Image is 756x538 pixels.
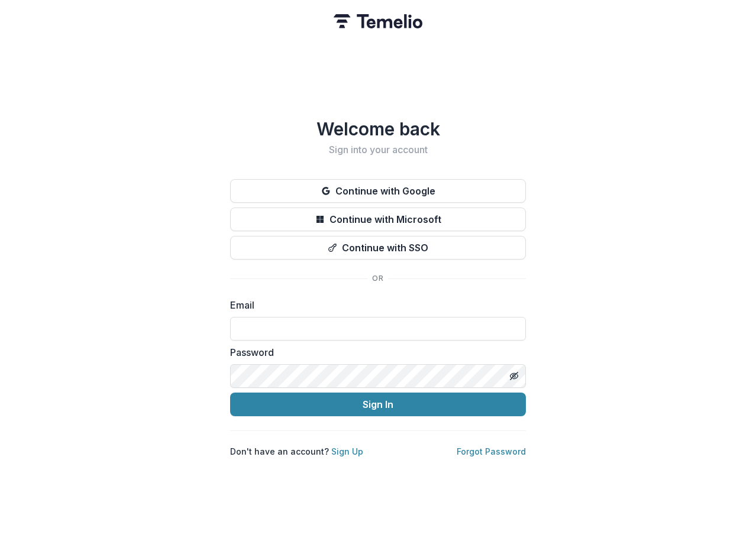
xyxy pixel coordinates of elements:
[230,298,519,312] label: Email
[230,345,519,359] label: Password
[331,446,363,456] a: Sign Up
[230,445,363,458] p: Don't have an account?
[230,179,526,203] button: Continue with Google
[230,236,526,260] button: Continue with SSO
[230,118,526,140] h1: Welcome back
[230,393,526,416] button: Sign In
[505,367,524,385] button: Toggle password visibility
[230,208,526,231] button: Continue with Microsoft
[230,144,526,155] h2: Sign into your account
[457,446,526,456] a: Forgot Password
[334,14,422,28] img: Temelio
